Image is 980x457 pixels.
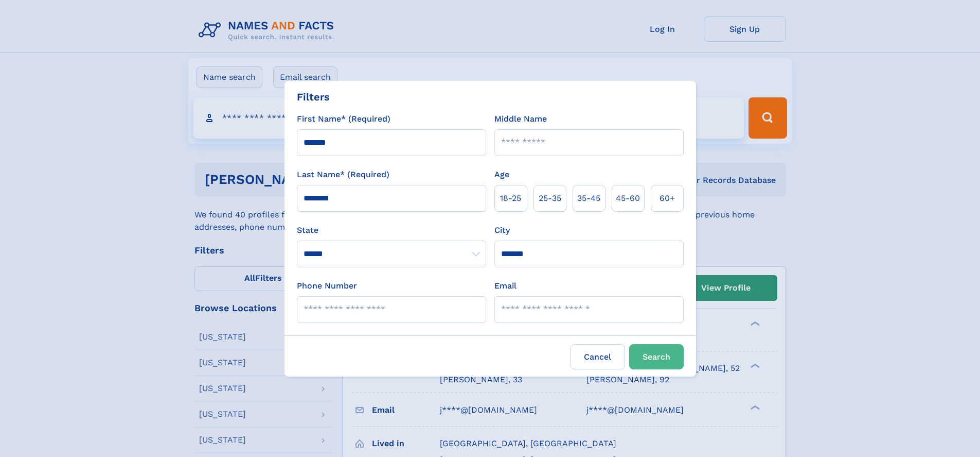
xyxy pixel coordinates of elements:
[577,192,600,205] span: 35‑45
[571,344,625,369] label: Cancel
[494,280,516,292] label: Email
[539,192,561,205] span: 25‑35
[297,280,357,292] label: Phone Number
[616,192,640,205] span: 45‑60
[297,89,330,105] div: Filters
[629,344,684,369] button: Search
[660,192,675,205] span: 60+
[494,224,510,236] label: City
[494,168,509,181] label: Age
[297,224,486,236] label: State
[297,113,390,125] label: First Name* (Required)
[494,113,547,125] label: Middle Name
[297,168,389,181] label: Last Name* (Required)
[500,192,521,205] span: 18‑25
